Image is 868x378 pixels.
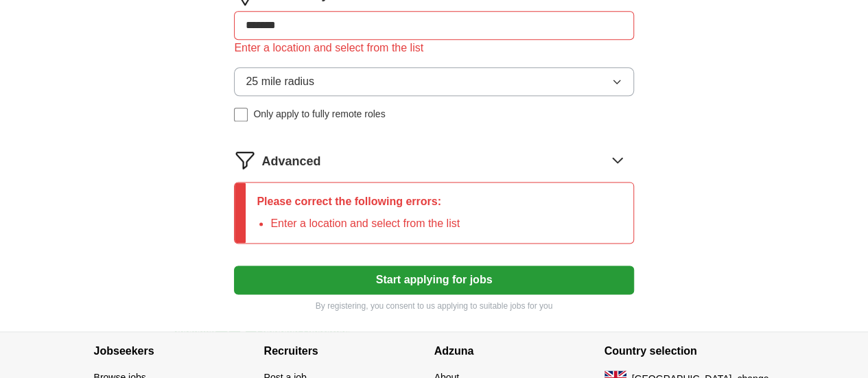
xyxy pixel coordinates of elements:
h4: Country selection [605,332,775,370]
button: 25 mile radius [234,67,633,96]
p: By registering, you consent to us applying to suitable jobs for you [234,300,633,312]
button: Start applying for jobs [234,265,633,294]
li: Enter a location and select from the list [270,215,460,232]
input: Only apply to fully remote roles [234,108,248,121]
p: Please correct the following errors: [257,193,460,210]
div: Enter a location and select from the list [234,40,633,56]
span: Advanced [261,152,320,171]
span: Only apply to fully remote roles [253,107,385,121]
span: 25 mile radius [246,73,314,90]
img: filter [234,149,256,171]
